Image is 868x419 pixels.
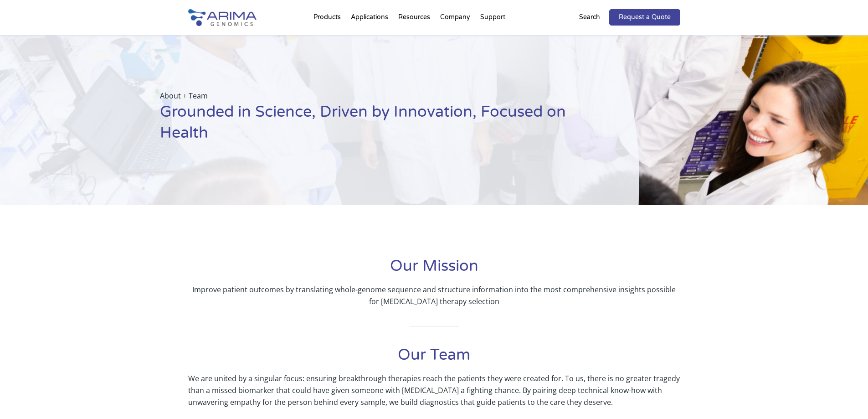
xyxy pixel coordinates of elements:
h1: Grounded in Science, Driven by Innovation, Focused on Health [160,102,594,150]
p: We are united by a singular focus: ensuring breakthrough therapies reach the patients they were c... [188,372,680,408]
img: Arima-Genomics-logo [188,9,257,26]
p: About + Team [160,90,594,102]
h1: Our Team [188,345,680,372]
p: Search [579,11,600,23]
p: Improve patient outcomes by translating whole-genome sequence and structure information into the ... [188,284,680,307]
h1: Our Mission [188,256,680,284]
a: Request a Quote [609,9,680,26]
